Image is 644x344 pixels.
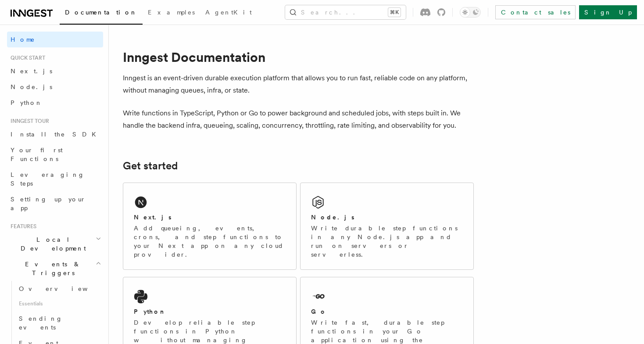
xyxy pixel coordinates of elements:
a: Setting up your app [7,191,103,216]
span: Inngest tour [7,118,49,125]
a: Sign Up [579,5,637,19]
p: Add queueing, events, crons, and step functions to your Next app on any cloud provider. [134,224,286,259]
a: Next.jsAdd queueing, events, crons, and step functions to your Next app on any cloud provider. [123,183,297,270]
a: Your first Functions [7,142,103,167]
p: Inngest is an event-driven durable execution platform that allows you to run fast, reliable code ... [123,72,474,97]
a: Sending events [15,311,103,335]
span: Install the SDK [11,131,101,138]
a: Python [7,95,103,111]
span: Local Development [7,235,96,253]
span: Next.js [11,68,52,75]
span: Home [11,35,35,44]
a: Install the SDK [7,126,103,142]
span: Documentation [65,9,137,16]
span: Examples [148,9,195,16]
a: Home [7,32,103,47]
p: Write functions in TypeScript, Python or Go to power background and scheduled jobs, with steps bu... [123,107,474,132]
a: Contact sales [495,5,576,19]
span: Node.js [11,83,52,90]
span: AgentKit [205,9,252,16]
a: AgentKit [200,3,257,24]
a: Next.js [7,63,103,79]
h2: Node.js [311,213,354,222]
h2: Go [311,307,327,316]
a: Leveraging Steps [7,167,103,191]
span: Events & Triggers [7,260,96,277]
span: Python [11,99,43,106]
span: Features [7,223,36,230]
span: Essentials [15,297,103,311]
button: Local Development [7,232,103,256]
a: Overview [15,281,103,297]
h1: Inngest Documentation [123,49,474,65]
span: Overview [19,285,109,292]
kbd: ⌘K [388,8,401,17]
span: Leveraging Steps [11,171,85,187]
button: Search...⌘K [285,5,406,19]
a: Examples [143,3,200,24]
span: Your first Functions [11,147,63,162]
a: Documentation [60,3,143,25]
span: Setting up your app [11,196,86,211]
span: Sending events [19,315,63,331]
h2: Next.js [134,213,172,222]
a: Get started [123,160,178,172]
h2: Python [134,307,166,316]
button: Toggle dark mode [460,7,481,18]
a: Node.jsWrite durable step functions in any Node.js app and run on servers or serverless. [300,183,474,270]
button: Events & Triggers [7,256,103,281]
span: Quick start [7,54,45,61]
p: Write durable step functions in any Node.js app and run on servers or serverless. [311,224,463,259]
a: Node.js [7,79,103,95]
